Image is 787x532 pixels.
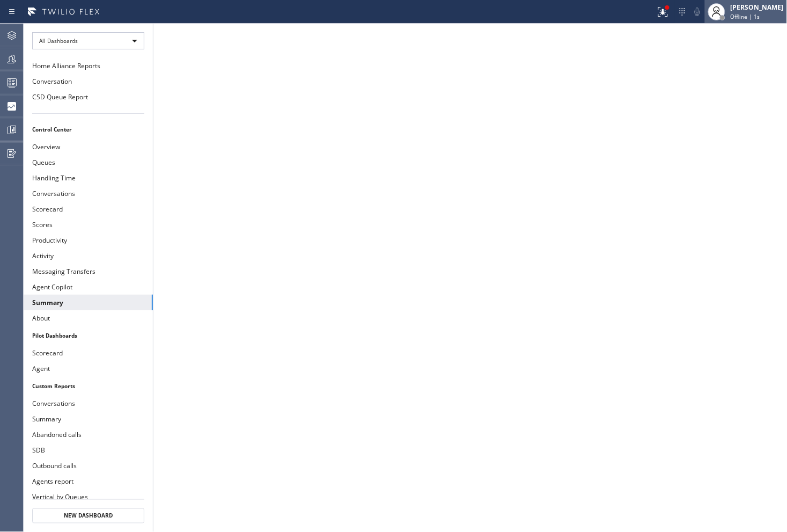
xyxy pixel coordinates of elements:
li: Pilot Dashboards [24,329,153,342]
button: Overview [24,139,153,155]
li: Control Center [24,122,153,136]
button: Vertical by Queues [24,489,153,505]
button: Handling Time [24,170,153,186]
button: Mute [690,4,705,19]
button: Scorecard [24,345,153,361]
button: Productivity [24,232,153,248]
button: Summary [24,411,153,427]
button: Outbound calls [24,458,153,473]
button: Scores [24,217,153,232]
button: Queues [24,155,153,170]
li: Custom Reports [24,379,153,393]
button: SDB [24,442,153,458]
iframe: dashboard_9f6bb337dffe [153,24,787,532]
button: Abandoned calls [24,427,153,442]
button: Conversation [24,74,153,89]
span: Offline | 1s [731,13,760,20]
button: Agent Copilot [24,279,153,295]
button: Conversations [24,396,153,411]
button: Scorecard [24,201,153,217]
button: Home Alliance Reports [24,58,153,74]
button: New Dashboard [32,508,144,523]
button: About [24,310,153,326]
div: All Dashboards [32,32,144,49]
button: Activity [24,248,153,264]
div: [PERSON_NAME] [731,3,784,12]
button: Conversations [24,186,153,201]
button: Messaging Transfers [24,264,153,279]
button: Agents report [24,473,153,489]
button: Summary [24,295,153,310]
button: CSD Queue Report [24,89,153,105]
button: Agent [24,361,153,376]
